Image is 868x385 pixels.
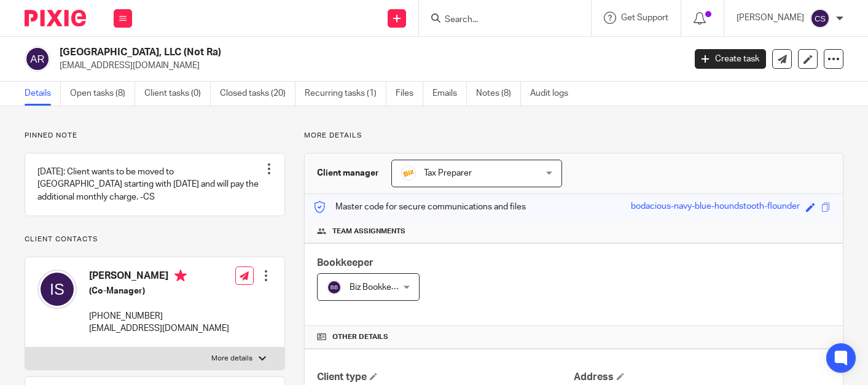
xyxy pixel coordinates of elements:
img: svg%3E [327,280,342,295]
p: More details [211,354,252,364]
span: Biz Bookkeeping [350,283,413,292]
img: siteIcon.png [401,166,416,181]
p: [EMAIL_ADDRESS][DOMAIN_NAME] [60,60,676,72]
p: [PERSON_NAME] [737,12,804,24]
a: Recurring tasks (1) [305,82,386,106]
a: Open tasks (8) [70,82,135,106]
h4: [PERSON_NAME] [89,270,229,285]
img: svg%3E [25,46,50,72]
p: Pinned note [25,131,285,141]
a: Emails [432,82,467,106]
p: [PHONE_NUMBER] [89,310,229,322]
img: Pixie [25,10,86,26]
p: [EMAIL_ADDRESS][DOMAIN_NAME] [89,322,229,335]
h4: Address [574,371,831,384]
span: Get Support [621,14,668,22]
img: svg%3E [810,9,830,28]
h4: Client type [317,371,574,384]
a: Client tasks (0) [144,82,211,106]
input: Search [444,15,554,26]
a: Closed tasks (20) [220,82,295,106]
span: Team assignments [332,227,405,236]
a: Notes (8) [476,82,521,106]
i: Primary [174,270,187,282]
span: Bookkeeper [317,258,373,268]
h3: Client manager [317,167,379,179]
h5: (Co-Manager) [89,285,229,297]
span: Other details [332,332,388,342]
img: svg%3E [37,270,77,309]
p: Master code for secure communications and files [314,201,526,213]
a: Files [396,82,423,106]
a: Details [25,82,61,106]
a: Audit logs [530,82,577,106]
span: Tax Preparer [424,169,472,177]
p: Client contacts [25,235,285,244]
div: bodacious-navy-blue-houndstooth-flounder [631,200,800,214]
p: More details [304,131,843,141]
a: Create task [695,49,766,69]
h2: [GEOGRAPHIC_DATA], LLC (Not Ra) [60,46,553,59]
